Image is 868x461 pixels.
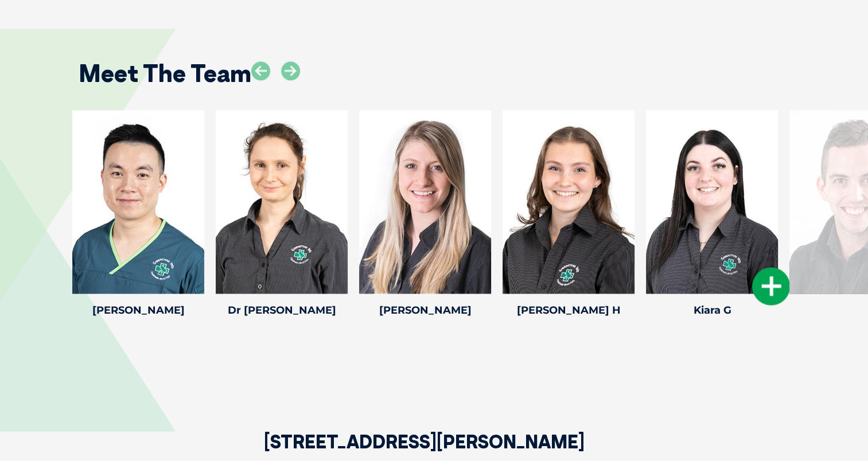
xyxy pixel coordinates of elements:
h4: [PERSON_NAME] [72,305,204,315]
h4: [PERSON_NAME] [359,305,491,315]
h4: [PERSON_NAME] H [503,305,635,315]
h4: Kiara G [646,305,778,315]
h2: Meet The Team [79,61,251,85]
h4: Dr [PERSON_NAME] [216,305,348,315]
